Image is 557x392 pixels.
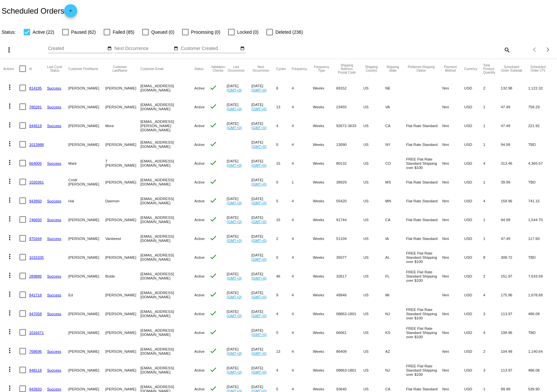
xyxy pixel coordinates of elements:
mat-cell: 4 [292,210,313,229]
mat-cell: [DATE] [251,154,276,172]
mat-cell: [DATE] [251,304,276,323]
button: Change sorting for LastProcessingCycleId [47,65,63,72]
mat-cell: [PERSON_NAME] [105,210,140,229]
mat-cell: [DATE] [251,97,276,116]
mat-icon: more_vert [6,177,14,185]
mat-cell: Flat Rate Standard [406,229,442,248]
button: Change sorting for Id [29,67,32,71]
mat-cell: 1 [483,97,501,116]
mat-cell: [DATE] [227,78,251,97]
a: Success [47,105,61,109]
mat-cell: Nmi [442,154,464,172]
mat-cell: 4 [276,304,292,323]
a: (GMT+0) [251,295,267,299]
mat-cell: 38929 [336,172,363,191]
mat-cell: Nmi [442,248,464,267]
mat-cell: Weeks [313,78,336,97]
mat-icon: more_vert [6,253,14,260]
mat-cell: 1 [483,210,501,229]
mat-cell: 94.99 [501,210,528,229]
mat-cell: USD [464,97,483,116]
mat-cell: [EMAIL_ADDRESS][PERSON_NAME][DOMAIN_NAME] [140,116,194,135]
mat-cell: [EMAIL_ADDRESS][DOMAIN_NAME] [140,154,194,172]
mat-cell: 4 [483,191,501,210]
mat-cell: [PERSON_NAME] [68,248,105,267]
mat-cell: 32617 [336,267,363,285]
mat-cell: Nmi [442,285,464,304]
mat-cell: Weeks [313,154,336,172]
mat-cell: Weeks [313,229,336,248]
a: (GMT+0) [251,144,267,148]
mat-cell: 5 [276,191,292,210]
mat-cell: 91744 [336,210,363,229]
mat-cell: 4 [292,78,313,97]
mat-cell: 4 [292,229,313,248]
mat-icon: date_range [107,46,112,51]
mat-cell: Nmi [442,267,464,285]
mat-cell: [DATE] [227,267,251,285]
mat-cell: [DATE] [227,229,251,248]
mat-cell: US [363,191,385,210]
mat-cell: [EMAIL_ADDRESS][DOMAIN_NAME] [140,78,194,97]
mat-cell: 35077 [336,248,363,267]
mat-icon: more_vert [6,271,14,279]
a: (GMT+0) [227,125,242,130]
mat-cell: [DATE] [227,154,251,172]
mat-icon: more_vert [6,234,14,242]
mat-cell: Nmi [442,172,464,191]
mat-cell: 92672-3633 [336,116,363,135]
mat-cell: [EMAIL_ADDRESS][DOMAIN_NAME] [140,304,194,323]
mat-cell: Hal [68,191,105,210]
mat-icon: more_vert [6,140,14,148]
mat-cell: [DATE] [251,78,276,97]
mat-cell: 4 [483,154,501,172]
mat-cell: 94.99 [501,135,528,154]
mat-cell: [PERSON_NAME] [105,172,140,191]
a: (GMT+0) [227,163,242,167]
button: Change sorting for CustomerFirstName [68,67,98,71]
mat-cell: MI [385,285,406,304]
mat-cell: [PERSON_NAME] [105,78,140,97]
mat-cell: 4 [292,97,313,116]
mat-cell: [DATE] [251,267,276,285]
mat-cell: 8 [276,78,292,97]
mat-icon: more_vert [6,102,14,110]
mat-cell: 2 [276,229,292,248]
a: 944619 [29,124,42,128]
mat-icon: more_vert [6,121,14,129]
mat-cell: 758.29 [528,97,554,116]
mat-cell: Nmi [442,116,464,135]
mat-cell: T [PERSON_NAME] [105,154,140,172]
mat-cell: Weeks [313,210,336,229]
mat-cell: 80132 [336,154,363,172]
mat-icon: more_vert [5,46,13,54]
mat-cell: MN [385,191,406,210]
button: Change sorting for CustomerEmail [140,67,163,71]
a: Success [47,86,61,90]
mat-cell: Weeks [313,191,336,210]
mat-cell: MS [385,172,406,191]
button: Change sorting for ShippingPostcode [336,64,357,74]
mat-cell: FREE Flat Rate Standard Shipping over $100 [406,248,442,267]
mat-cell: [EMAIL_ADDRESS][DOMAIN_NAME] [140,229,194,248]
mat-cell: CO [385,154,406,172]
a: (GMT+0) [227,107,242,111]
a: 1020361 [29,180,44,184]
mat-cell: Weeks [313,135,336,154]
a: Success [47,293,61,297]
mat-cell: US [363,97,385,116]
mat-cell: US [363,248,385,267]
mat-cell: [PERSON_NAME] [68,78,105,97]
mat-cell: 47.49 [501,229,528,248]
mat-cell: USD [464,285,483,304]
a: (GMT+0) [227,201,242,205]
button: Change sorting for Cycles [276,67,286,71]
mat-cell: [PERSON_NAME] [105,97,140,116]
mat-icon: more_vert [6,159,14,166]
mat-cell: 741.15 [528,191,554,210]
mat-cell: 4 [292,191,313,210]
mat-cell: Nmi [442,135,464,154]
mat-cell: 151.97 [501,267,528,285]
mat-cell: [EMAIL_ADDRESS][DOMAIN_NAME] [140,248,194,267]
mat-icon: date_range [240,46,245,51]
